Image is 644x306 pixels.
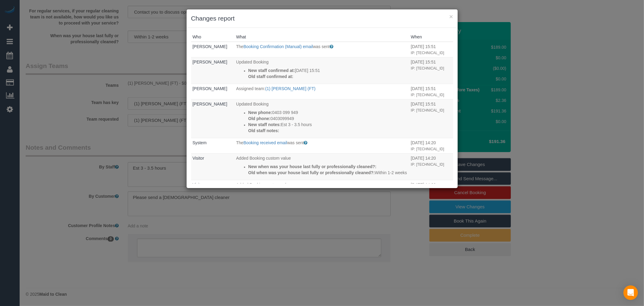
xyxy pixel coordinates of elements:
a: [PERSON_NAME] [193,102,227,106]
small: IP: [TECHNICAL_ID] [411,162,444,167]
strong: Old staff confirmed at: [248,74,293,79]
sui-modal: Changes report [187,9,458,188]
a: [PERSON_NAME] [193,44,227,49]
td: What [235,138,409,153]
a: Booking Confirmation (Manual) email [243,44,313,49]
span: Added Booking custom value [236,182,291,187]
td: What [235,84,409,99]
span: Updated Booking [236,60,268,64]
p: Within 1-2 weeks [248,170,408,176]
td: Who [191,153,235,180]
strong: Old when was your house last fully or professionally cleaned?: [248,170,375,175]
small: IP: [TECHNICAL_ID] [411,51,444,55]
span: Added Booking custom value [236,156,291,161]
small: IP: [TECHNICAL_ID] [411,147,444,151]
p: 0403 099 949 [248,109,408,116]
td: Who [191,57,235,84]
strong: Old phone: [248,116,271,121]
span: Assigned team: [236,86,265,91]
p: Est 3 - 3.5 hours [248,122,408,128]
strong: New phone: [248,110,272,115]
td: What [235,153,409,180]
td: Who [191,99,235,138]
a: [PERSON_NAME] [193,60,227,64]
td: What [235,180,409,219]
span: was sent [287,140,304,145]
a: [PERSON_NAME] [193,86,227,91]
td: When [409,153,453,180]
td: Who [191,138,235,153]
td: Who [191,180,235,219]
td: Who [191,42,235,57]
span: The [236,140,243,145]
strong: New staff notes: [248,122,281,127]
td: When [409,57,453,84]
th: Who [191,32,235,42]
p: [DATE] 15:51 [248,67,408,73]
td: When [409,99,453,138]
h3: Changes report [191,14,453,23]
small: IP: [TECHNICAL_ID] [411,93,444,97]
small: IP: [TECHNICAL_ID] [411,108,444,112]
span: was sent [313,44,330,49]
strong: New when was your house last fully or professionally cleaned?: [248,164,376,169]
td: Who [191,84,235,99]
td: When [409,180,453,219]
td: When [409,138,453,153]
td: When [409,42,453,57]
td: What [235,57,409,84]
td: When [409,84,453,99]
span: The [236,44,243,49]
a: (1) [PERSON_NAME] (FT) [265,86,316,91]
p: 0403099949 [248,116,408,122]
strong: Old staff notes: [248,128,279,133]
td: What [235,99,409,138]
td: What [235,42,409,57]
a: Visitor [193,182,204,187]
span: Updated Booking [236,102,268,106]
div: Open Intercom Messenger [623,285,638,300]
button: × [449,13,453,20]
a: Visitor [193,156,204,161]
a: Booking received email [243,140,287,145]
a: System [193,140,207,145]
th: When [409,32,453,42]
strong: New staff confirmed at: [248,68,295,73]
small: IP: [TECHNICAL_ID] [411,66,444,70]
th: What [235,32,409,42]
